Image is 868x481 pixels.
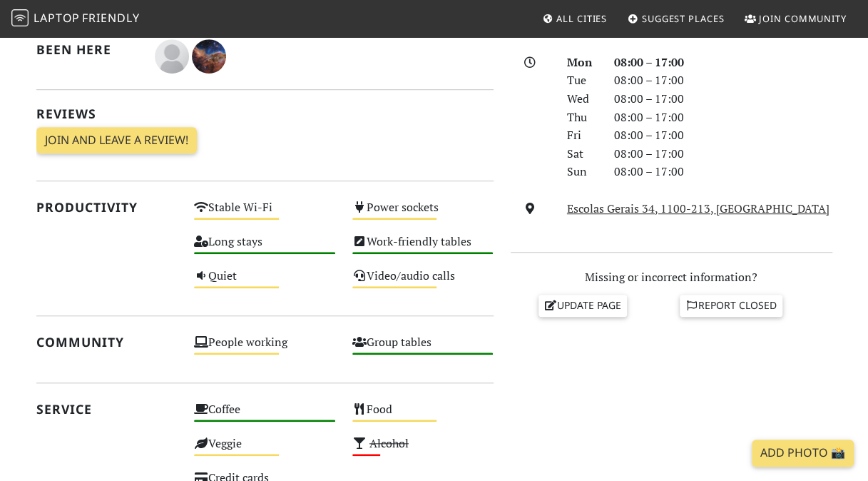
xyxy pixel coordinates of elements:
[11,9,29,26] img: LaptopFriendly
[558,71,606,90] div: Tue
[34,10,80,26] span: Laptop
[606,54,841,72] div: 08:00 – 17:00
[82,10,139,26] span: Friendly
[344,197,502,231] div: Power sockets
[155,39,189,74] img: blank-535327c66bd565773addf3077783bbfce4b00ec00e9fd257753287c682c7fa38.png
[36,106,494,121] h2: Reviews
[680,295,782,316] a: Report closed
[606,90,841,108] div: 08:00 – 17:00
[185,399,344,433] div: Coffee
[538,295,627,316] a: Update page
[606,108,841,127] div: 08:00 – 17:00
[511,268,832,287] p: Missing or incorrect information?
[185,231,344,265] div: Long stays
[344,332,502,366] div: Group tables
[369,435,409,451] s: Alcohol
[642,12,725,25] span: Suggest Places
[36,200,178,215] h2: Productivity
[185,332,344,366] div: People working
[622,6,730,31] a: Suggest Places
[606,163,841,181] div: 08:00 – 17:00
[558,54,606,72] div: Mon
[344,265,502,300] div: Video/audio calls
[606,145,841,163] div: 08:00 – 17:00
[558,108,606,127] div: Thu
[36,402,178,417] h2: Service
[739,6,852,31] a: Join Community
[185,197,344,231] div: Stable Wi-Fi
[759,12,847,25] span: Join Community
[567,201,829,216] a: Escolas Gerais 34, 1100-213, [GEOGRAPHIC_DATA]
[558,90,606,108] div: Wed
[185,265,344,300] div: Quiet
[558,126,606,145] div: Fri
[36,42,138,57] h2: Been here
[36,127,197,154] a: Join and leave a review!
[556,12,607,25] span: All Cities
[606,126,841,145] div: 08:00 – 17:00
[558,145,606,163] div: Sat
[36,335,178,350] h2: Community
[155,47,192,63] span: Arran Woodruff
[192,47,226,63] span: Vanchhit
[192,39,226,74] img: 3705-vanchhit.jpg
[536,6,613,31] a: All Cities
[11,6,140,31] a: LaptopFriendly LaptopFriendly
[185,433,344,467] div: Veggie
[344,231,502,265] div: Work-friendly tables
[558,163,606,181] div: Sun
[606,71,841,90] div: 08:00 – 17:00
[344,399,502,433] div: Food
